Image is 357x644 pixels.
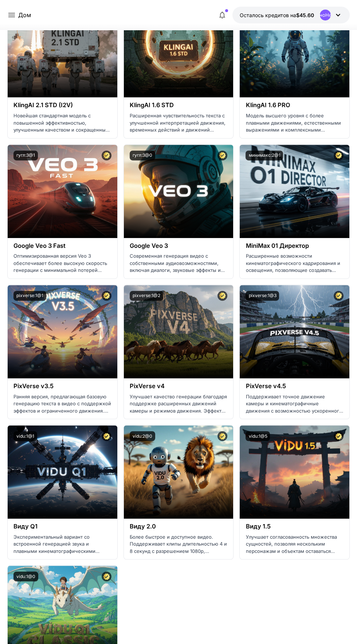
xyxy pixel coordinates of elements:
[246,101,290,109] font: KlingAI 1.6 PRO
[16,293,43,298] font: pixverse:1@1
[240,145,349,238] img: альт
[8,145,117,238] img: альт
[217,291,227,301] button: Сертифицированная модель — проверена на наилучшую производительность и включает коммерческую лице...
[130,151,155,160] button: гугл:3@0
[13,431,37,441] button: vidu:1@1
[130,431,155,441] button: vidu:2@0
[334,431,344,441] button: Сертифицированная модель — проверена на наилучшую производительность и включает коммерческую лице...
[246,534,337,568] font: Улучшает согласованность множества сущностей, позволяя нескольким персонажам и объектам оставатьс...
[102,571,111,581] button: Сертифицированная модель — проверена на наилучшую производительность и включает коммерческую лице...
[130,382,165,390] font: PixVerse v4
[246,151,283,160] button: минимакс:2@1
[240,12,296,18] font: Осталось кредитов на
[133,433,152,439] font: vidu:2@0
[240,425,349,519] img: альт
[246,113,341,147] font: Модель высшего уровня с более плавными движениями, естественными выражениями и комплексными улучш...
[133,152,152,158] font: гугл:3@0
[246,382,286,390] font: PixVerse v4.5
[16,574,35,579] font: vidu:1@0
[18,11,31,19] a: Дом
[248,152,280,158] font: минимакс:2@1
[124,4,234,97] img: альт
[334,151,344,160] button: Сертифицированная модель — проверена на наилучшую производительность и включает коммерческую лице...
[124,425,234,519] img: альт
[18,11,31,19] font: Дом
[217,431,227,441] button: Сертифицированная модель — проверена на наилучшую производительность и включает коммерческую лице...
[130,291,163,301] button: pixverse:1@2
[13,394,111,421] font: Ранняя версия, предлагающая базовую генерацию текста в видео с поддержкой эффектов и ограниченног...
[296,12,314,18] font: $45.60
[8,285,117,378] img: альт
[240,11,314,19] div: 45,6028 долларов США
[13,291,46,301] button: pixverse:1@1
[13,151,38,160] button: гугл:3@1
[124,285,234,378] img: альт
[13,571,38,581] button: vidu:1@0
[102,431,111,441] button: Сертифицированная модель — проверена на наилучшую производительность и включает коммерческую лице...
[13,253,108,309] font: Оптимизированная версия Veo 3 обеспечивает более высокую скорость генерации с минимальной потерей...
[217,151,227,160] button: Сертифицированная модель — проверена на наилучшую производительность и включает коммерческую лице...
[8,425,117,519] img: альт
[130,242,168,249] font: Google Veo 3
[13,523,38,530] font: Виду Q1
[13,242,66,249] font: Google Veo 3 Fast
[248,293,276,298] font: pixverse:1@3
[8,4,117,97] img: альт
[130,253,225,287] font: Современная генерация видео с собственными аудиовозможностями, включая диалоги, звуковые эффекты ...
[246,253,340,301] font: Расширенные возможности кинематографического кадрирования и освещения, позволяющие создавать сцен...
[133,293,160,298] font: pixverse:1@2
[246,431,270,441] button: vidu:1@5
[248,433,267,439] font: vidu:1@5
[124,145,234,238] img: альт
[334,291,344,301] button: Сертифицированная модель — проверена на наилучшую производительность и включает коммерческую лице...
[240,4,349,97] img: альт
[246,242,309,249] font: MiniMax 01 Директор
[13,534,104,568] font: Экспериментальный вариант со встроенной генерацией звука и плавными кинематографическими перехода...
[246,394,343,428] font: Поддерживает точное движение камеры и кинематографичные движения с возможностью ускоренного режим...
[130,113,225,140] font: Расширенная чувствительность текста с улучшенной интерпретацией движения, временных действий и дв...
[130,394,227,428] font: Улучшает качество генерации благодаря поддержке расширенных движений камеры и режимов движения. Э...
[130,101,174,109] font: KlingAI 1.6 STD
[130,534,227,575] font: Более быстрое и доступное видео. Поддерживает клипы длительностью 4 и 8 секунд с разрешением 1080...
[102,151,111,160] button: Сертифицированная модель — проверена на наилучшую производительность и включает коммерческую лице...
[16,152,35,158] font: гугл:3@1
[18,11,31,19] nav: хлебные крошки
[13,113,110,140] font: Новейшая стандартная модель с повышенной эффективностью, улучшенным качеством и сокращенным време...
[13,382,54,390] font: PixVerse v3.5
[130,523,156,530] font: Виду 2.0
[16,433,34,439] font: vidu:1@1
[246,523,270,530] font: Виду 1.5
[232,7,350,23] button: 45,6028 долларов СШАНеопределеноНеопределено
[246,291,279,301] button: pixverse:1@3
[13,101,73,109] font: KlingAI 2.1 STD (I2V)
[240,285,349,378] img: альт
[102,291,111,301] button: Сертифицированная модель — проверена на наилучшую производительность и включает коммерческую лице...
